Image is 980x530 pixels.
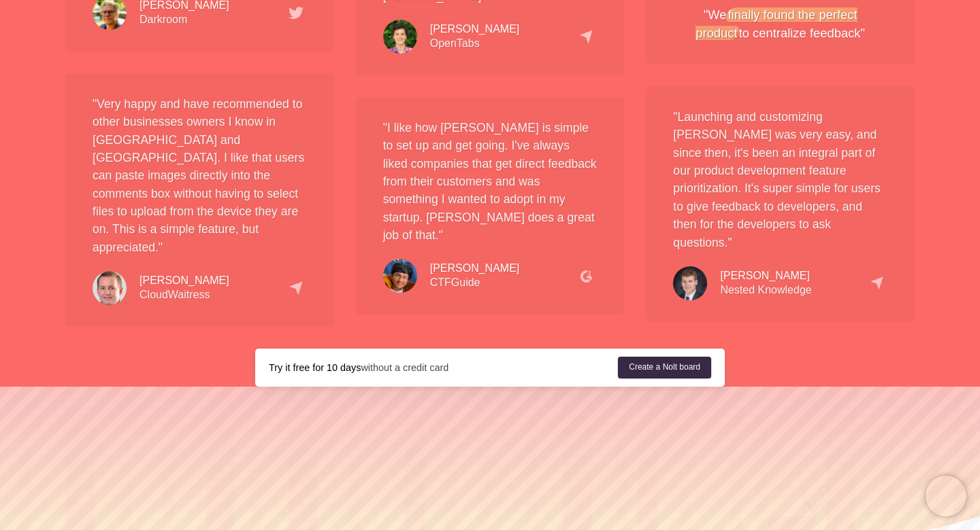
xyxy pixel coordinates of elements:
[696,7,857,41] em: finally found the perfect product
[430,22,520,51] div: OpenTabs
[870,276,884,290] img: capterra.78f6e3bf33.png
[269,361,618,374] div: without a credit card
[673,5,887,43] div: "We to centralize feedback"
[383,119,598,245] p: "I like how [PERSON_NAME] is simple to set up and get going. I've always liked companies that get...
[618,357,711,378] a: Create a Nolt board
[383,259,417,293] img: testimonial-pranav.6c855e311b.jpg
[673,108,887,251] p: "Launching and customizing [PERSON_NAME] was very easy, and since then, it's been an integral par...
[269,362,361,373] strong: Try it free for 10 days
[430,262,520,290] div: CTFGuide
[720,269,811,298] div: Nested Knowledge
[673,266,707,300] img: testimonial-kevin.7f980a5c3c.jpg
[140,274,229,302] div: CloudWaitress
[93,271,127,305] img: testimonial-christopher.57c50d1362.jpg
[926,476,966,516] iframe: Chatra live chat
[430,22,520,37] div: [PERSON_NAME]
[430,262,520,276] div: [PERSON_NAME]
[289,281,303,295] img: capterra.78f6e3bf33.png
[720,269,811,283] div: [PERSON_NAME]
[579,269,593,283] img: g2.cb6f757962.png
[579,29,593,43] img: capterra.78f6e3bf33.png
[383,20,417,54] img: testimonial-umberto.2540ef7933.jpg
[140,274,229,288] div: [PERSON_NAME]
[93,95,307,257] p: "Very happy and have recommended to other businesses owners I know in [GEOGRAPHIC_DATA] and [GEOG...
[289,7,303,19] img: testimonial-tweet.366304717c.png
